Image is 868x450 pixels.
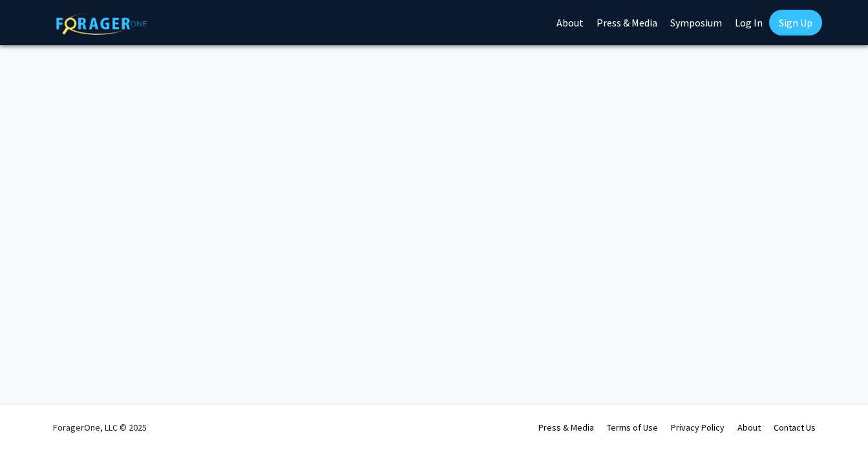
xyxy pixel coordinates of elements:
[607,422,658,433] a: Terms of Use
[671,422,725,433] a: Privacy Policy
[737,422,761,433] a: About
[769,10,822,36] a: Sign Up
[56,12,147,35] img: ForagerOne Logo
[774,422,816,433] a: Contact Us
[53,405,147,450] div: ForagerOne, LLC © 2025
[538,422,594,433] a: Press & Media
